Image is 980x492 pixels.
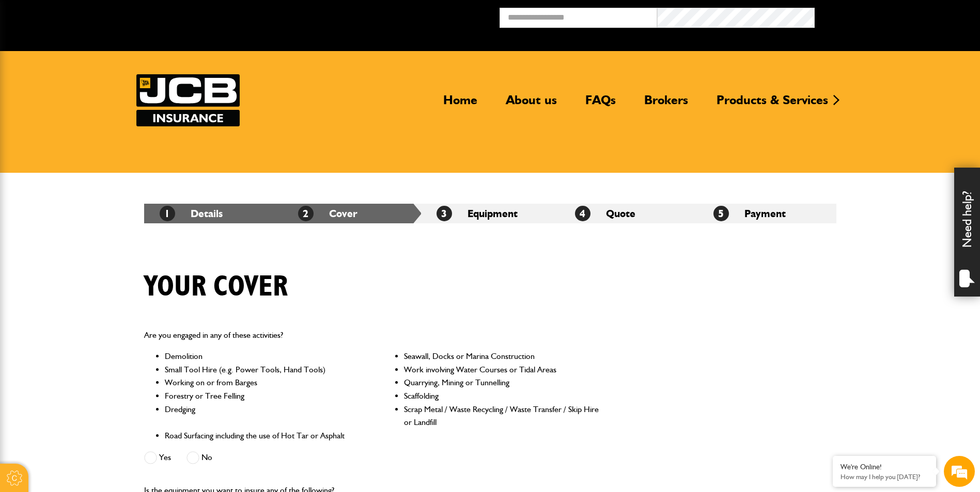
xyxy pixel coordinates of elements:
div: Need help? [954,168,980,297]
label: Yes [144,451,171,464]
li: Working on or from Barges [165,376,361,389]
a: Brokers [636,92,696,116]
li: Payment [698,204,836,223]
img: JCB Insurance Services logo [136,74,240,126]
li: Small Tool Hire (e.g. Power Tools, Hand Tools) [165,363,361,376]
div: We're Online! [841,463,928,471]
span: 2 [298,206,314,221]
a: FAQs [578,92,624,116]
button: Broker Login [815,8,972,24]
li: Work involving Water Courses or Tidal Areas [404,363,600,376]
a: JCB Insurance Services [136,74,240,126]
li: Cover [283,204,421,223]
li: Scrap Metal / Waste Recycling / Waste Transfer / Skip Hire or Landfill [404,403,600,429]
li: Quarrying, Mining or Tunnelling [404,376,600,389]
a: Products & Services [709,92,836,116]
a: 1Details [160,207,223,220]
li: Quote [559,204,698,223]
li: Road Surfacing including the use of Hot Tar or Asphalt [165,429,361,442]
li: Scaffolding [404,389,600,403]
a: Home [435,92,485,116]
span: 1 [160,206,175,221]
h1: Your cover [144,270,288,304]
li: Demolition [165,350,361,363]
p: How may I help you today? [841,473,928,481]
a: About us [498,92,565,116]
span: 5 [713,206,729,221]
li: Equipment [421,204,559,223]
span: 3 [437,206,452,221]
li: Seawall, Docks or Marina Construction [404,350,600,363]
label: No [186,451,212,464]
li: Forestry or Tree Felling [165,389,361,403]
span: 4 [575,206,590,221]
p: Are you engaged in any of these activities? [144,329,600,342]
li: Dredging [165,403,361,429]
